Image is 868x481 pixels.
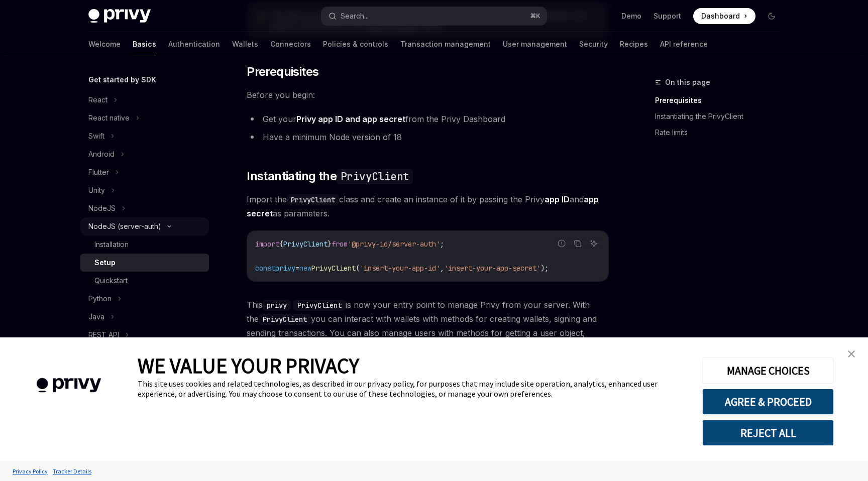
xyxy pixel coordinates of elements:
span: WE VALUE YOUR PRIVACY [138,352,359,379]
a: Wallets [232,32,258,56]
a: Instantiating the PrivyClient [655,108,788,125]
button: Report incorrect code [555,237,568,250]
img: dark logo [88,9,151,23]
button: MANAGE CHOICES [702,357,834,384]
a: Recipes [620,32,648,56]
span: PrivyClient [283,239,328,249]
span: ; [440,239,444,249]
code: PrivyClient [259,314,311,325]
strong: app ID [545,194,570,204]
a: Connectors [270,32,311,56]
span: Import the class and create an instance of it by passing the Privy and as parameters. [247,192,609,220]
span: } [328,239,332,249]
a: API reference [660,32,708,56]
span: ); [540,264,549,273]
span: Dashboard [701,11,740,21]
span: Before you begin: [247,88,609,102]
a: Demo [621,11,641,21]
div: Setup [94,257,116,269]
img: company logo [15,364,123,407]
a: Rate limits [655,125,788,141]
img: close banner [848,350,855,357]
span: = [295,264,299,273]
a: Privy app ID and app secret [296,114,405,125]
div: Android [88,148,115,160]
div: Java [88,311,104,323]
code: PrivyClient [293,300,346,311]
code: PrivyClient [287,194,339,205]
a: Quickstart [80,272,209,290]
a: Security [579,32,608,56]
code: PrivyClient [337,169,413,184]
span: On this page [665,76,710,88]
a: Authentication [168,32,220,56]
a: Policies & controls [323,32,388,56]
span: 'insert-your-app-id' [360,264,440,273]
a: Installation [80,235,209,254]
div: This site uses cookies and related technologies, as described in our privacy policy, for purposes... [138,379,687,399]
div: NodeJS [88,202,116,214]
button: AGREE & PROCEED [702,389,834,415]
div: Installation [94,238,129,251]
span: new [299,264,311,273]
div: REST API [88,329,119,341]
button: Search...⌘K [321,7,547,25]
button: Toggle dark mode [764,8,780,24]
a: Setup [80,254,209,272]
div: React [88,94,107,106]
span: PrivyClient [311,264,356,273]
div: Flutter [88,166,109,178]
button: REJECT ALL [702,420,834,446]
a: Prerequisites [655,92,788,108]
span: const [255,264,275,273]
div: Search... [341,10,369,22]
span: Instantiating the [247,168,413,184]
span: '@privy-io/server-auth' [348,239,440,249]
div: Quickstart [94,275,128,287]
span: ( [356,264,360,273]
a: Tracker Details [50,462,94,480]
a: Support [654,11,681,21]
a: close banner [841,344,861,364]
div: Swift [88,130,104,142]
div: Unity [88,184,105,196]
div: NodeJS (server-auth) [88,220,161,232]
span: Prerequisites [247,64,318,80]
span: ⌘ K [530,12,540,20]
span: { [279,239,283,249]
a: Transaction management [400,32,491,56]
a: Privacy Policy [10,462,50,480]
span: privy [275,264,295,273]
code: privy [263,300,291,311]
li: Have a minimum Node version of 18 [247,130,609,144]
div: React native [88,112,130,124]
li: Get your from the Privy Dashboard [247,112,609,126]
span: import [255,239,279,249]
h5: Get started by SDK [88,74,156,86]
button: Copy the contents from the code block [571,237,584,250]
span: 'insert-your-app-secret' [444,264,540,273]
div: Python [88,293,112,305]
a: Basics [133,32,156,56]
a: Welcome [88,32,121,56]
a: Dashboard [693,8,755,24]
span: This is now your entry point to manage Privy from your server. With the you can interact with wal... [247,298,609,354]
span: from [332,239,348,249]
button: Ask AI [587,237,600,250]
a: User management [503,32,567,56]
span: , [440,264,444,273]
